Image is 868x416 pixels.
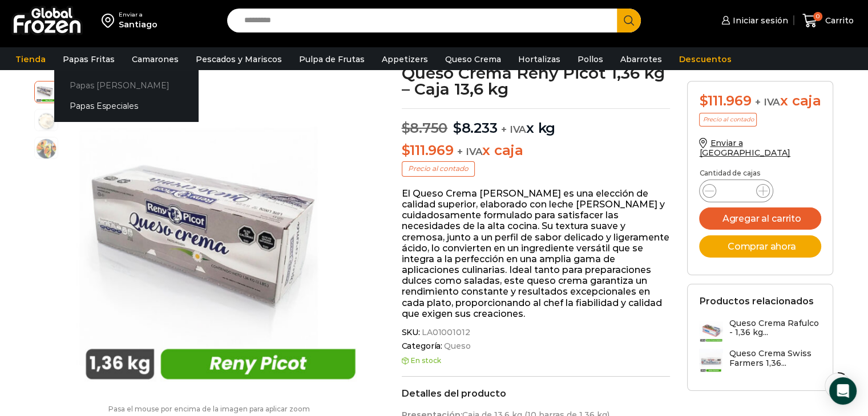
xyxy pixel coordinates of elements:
a: Descuentos [673,48,737,70]
span: LA01001012 [420,328,470,337]
span: Carrito [822,15,854,26]
h2: Detalles del producto [402,388,671,399]
bdi: 8.233 [453,120,498,136]
bdi: 111.969 [699,92,751,109]
p: x caja [402,142,671,159]
a: Hortalizas [512,48,566,70]
span: salmon-ahumado-2 [35,137,58,160]
button: Comprar ahora [699,235,821,258]
a: Pescados y Mariscos [190,48,288,70]
span: + IVA [501,124,526,135]
span: SKU: [402,328,671,337]
span: Categoría: [402,341,671,351]
span: $ [402,142,410,158]
h3: Queso Crema Rafulco - 1,36 kg... [729,319,821,338]
a: Queso Crema Rafulco - 1,36 kg... [699,319,821,343]
bdi: 111.969 [402,142,454,158]
a: Appetizers [376,48,434,70]
span: Iniciar sesión [730,15,788,26]
span: 0 [813,12,822,21]
button: Agregar al carrito [699,207,821,230]
h3: Queso Crema Swiss Farmers 1,36... [729,349,821,368]
a: Queso [442,341,470,351]
p: Precio al contado [402,161,475,176]
a: Enviar a [GEOGRAPHIC_DATA] [699,138,790,158]
span: reny-picot [35,80,58,103]
input: Product quantity [725,183,747,199]
button: Search button [617,9,641,32]
p: Pasa el mouse por encima de la imagen para aplicar zoom [34,405,384,413]
h2: Productos relacionados [699,296,813,307]
p: Precio al contado [699,113,757,127]
p: El Queso Crema [PERSON_NAME] es una elección de calidad superior, elaborado con leche [PERSON_NAM... [402,188,671,319]
a: Papas Especiales [54,96,198,117]
img: reny-picot [64,81,377,394]
a: Iniciar sesión [718,9,788,32]
a: Tienda [10,48,51,70]
p: En stock [402,357,671,365]
a: Queso Crema [439,48,507,70]
div: Santiago [119,19,158,30]
span: $ [453,120,462,136]
span: $ [402,120,410,136]
p: x kg [402,108,671,137]
a: Queso Crema Swiss Farmers 1,36... [699,349,821,373]
a: Papas Fritas [57,48,120,70]
div: x caja [699,93,821,109]
a: 0 Carrito [800,7,857,34]
a: Abarrotes [615,48,668,70]
p: Cantidad de cajas [699,169,821,177]
span: queso crema 2 [35,109,58,132]
a: Camarones [126,48,184,70]
a: Pulpa de Frutas [293,48,370,70]
img: address-field-icon.svg [102,11,119,30]
div: 1 / 3 [64,81,377,394]
div: Enviar a [119,11,158,19]
span: + IVA [755,96,780,108]
div: Open Intercom Messenger [829,377,857,405]
bdi: 8.750 [402,120,448,136]
span: $ [699,92,708,109]
span: + IVA [457,146,482,157]
a: Pollos [572,48,609,70]
a: Papas [PERSON_NAME] [54,75,198,96]
h1: Queso Crema Reny Picot 1,36 kg – Caja 13,6 kg [402,65,671,97]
